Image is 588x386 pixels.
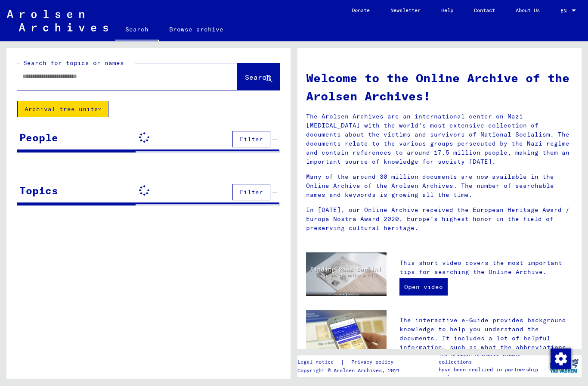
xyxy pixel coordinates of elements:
[306,310,387,364] img: eguide.jpg
[439,366,546,381] p: have been realized in partnership with
[159,19,234,40] a: Browse archive
[306,69,573,105] h1: Welcome to the Online Archive of the Arolsen Archives!
[306,112,573,166] p: The Arolsen Archives are an international center on Nazi [MEDICAL_DATA] with the world’s most ext...
[232,131,270,147] button: Filter
[344,358,404,367] a: Privacy policy
[399,278,448,296] a: Open video
[306,252,387,296] img: video.jpg
[240,188,263,196] span: Filter
[306,205,573,233] p: In [DATE], our Online Archive received the European Heritage Award / Europa Nostra Award 2020, Eu...
[23,59,124,67] mat-label: Search for topics or names
[17,101,108,117] button: Archival tree units
[297,367,404,374] p: Copyright © Arolsen Archives, 2021
[551,349,571,369] img: Change consent
[297,358,340,367] a: Legal notice
[19,130,58,145] div: People
[399,316,573,370] p: The interactive e-Guide provides background knowledge to help you understand the documents. It in...
[238,63,280,90] button: Search
[7,10,108,31] img: Arolsen_neg.svg
[297,358,404,367] div: |
[399,258,573,277] p: This short video covers the most important tips for searching the Online Archive.
[548,355,580,377] img: yv_logo.png
[306,172,573,199] p: Many of the around 30 million documents are now available in the Online Archive of the Arolsen Ar...
[550,348,571,369] div: Change consent
[439,350,546,366] p: The Arolsen Archives online collections
[560,8,570,14] span: EN
[240,135,263,143] span: Filter
[115,19,159,41] a: Search
[232,184,270,200] button: Filter
[245,73,271,81] span: Search
[19,183,58,198] div: Topics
